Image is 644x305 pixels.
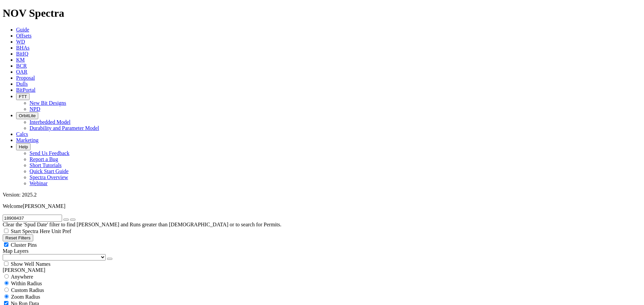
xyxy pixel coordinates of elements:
[16,143,31,150] button: Help
[30,156,58,162] a: Report a Bug
[16,87,36,93] a: BitPortal
[16,27,29,32] a: Guide
[3,234,33,241] button: Reset Filters
[3,222,281,227] span: Clear the 'Spud Date' filter to find [PERSON_NAME] and Runs greater than [DEMOGRAPHIC_DATA] or to...
[16,45,30,51] a: BHAs
[19,113,36,118] span: OrbitLite
[30,174,68,180] a: Spectra Overview
[16,39,25,45] a: WD
[11,228,50,234] span: Start Spectra Here
[16,69,28,75] a: OAR
[3,215,62,222] input: Search
[16,63,27,69] a: BCR
[30,119,70,125] a: Interbedded Model
[11,261,50,267] span: Show Well Names
[3,248,29,254] span: Map Layers
[3,7,641,19] h1: NOV Spectra
[11,274,33,280] span: Anywhere
[11,287,44,293] span: Custom Radius
[4,229,8,233] input: Start Spectra Here
[16,93,30,100] button: FTT
[30,125,99,131] a: Durability and Parameter Model
[23,203,65,209] span: [PERSON_NAME]
[30,180,48,186] a: Webinar
[19,144,28,149] span: Help
[16,51,28,57] a: BitIQ
[16,75,35,81] a: Proposal
[30,106,40,112] a: NPD
[16,137,39,143] a: Marketing
[3,192,641,198] div: Version: 2025.2
[30,162,62,168] a: Short Tutorials
[16,57,25,63] a: KM
[11,294,40,300] span: Zoom Radius
[16,112,38,119] button: OrbitLite
[19,94,27,99] span: FTT
[3,267,641,273] div: [PERSON_NAME]
[16,81,28,87] a: Dulls
[30,168,68,174] a: Quick Start Guide
[11,242,37,248] span: Cluster Pins
[16,131,28,137] a: Calcs
[30,150,69,156] a: Send Us Feedback
[51,228,71,234] span: Unit Pref
[3,203,641,209] p: Welcome
[11,281,42,286] span: Within Radius
[16,33,32,39] a: Offsets
[30,100,66,106] a: New Bit Designs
